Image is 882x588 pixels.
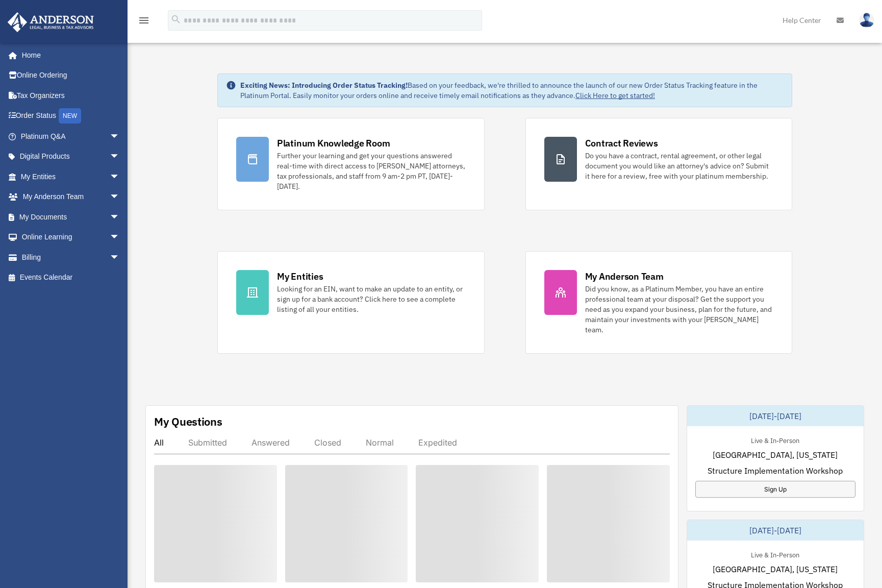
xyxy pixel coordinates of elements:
div: Do you have a contract, rental agreement, or other legal document you would like an attorney's ad... [585,151,774,181]
div: Closed [314,437,341,448]
div: Based on your feedback, we're thrilled to announce the launch of our new Order Status Tracking fe... [240,80,784,101]
a: Tax Organizers [7,85,135,106]
div: [DATE]-[DATE] [687,520,864,541]
span: arrow_drop_down [110,187,130,208]
div: Live & In-Person [743,549,808,559]
a: My Anderson Teamarrow_drop_down [7,187,135,207]
a: Platinum Q&Aarrow_drop_down [7,126,135,146]
a: Order StatusNEW [7,106,135,127]
a: Home [7,45,130,65]
a: My Entities Looking for an EIN, want to make an update to an entity, or sign up for a bank accoun... [217,251,485,354]
div: Answered [251,437,290,448]
img: User Pic [859,13,874,28]
a: My Anderson Team Did you know, as a Platinum Member, you have an entire professional team at your... [525,251,793,354]
div: Did you know, as a Platinum Member, you have an entire professional team at your disposal? Get th... [585,284,774,335]
span: arrow_drop_down [110,207,130,228]
span: Structure Implementation Workshop [708,464,843,477]
strong: Exciting News: Introducing Order Status Tracking! [240,81,408,90]
div: [DATE]-[DATE] [687,406,864,426]
a: Click Here to get started! [575,91,655,100]
img: Anderson Advisors Platinum Portal [5,12,97,32]
a: Billingarrow_drop_down [7,247,135,267]
div: Normal [366,437,394,448]
div: My Questions [154,414,222,429]
a: Digital Productsarrow_drop_down [7,146,135,167]
a: Sign Up [695,481,855,498]
a: My Entitiesarrow_drop_down [7,166,135,187]
a: Platinum Knowledge Room Further your learning and get your questions answered real-time with dire... [217,118,485,210]
div: Looking for an EIN, want to make an update to an entity, or sign up for a bank account? Click her... [277,284,466,314]
a: My Documentsarrow_drop_down [7,207,135,227]
span: arrow_drop_down [110,247,130,268]
span: arrow_drop_down [110,166,130,187]
div: Further your learning and get your questions answered real-time with direct access to [PERSON_NAM... [277,151,466,191]
div: Live & In-Person [743,434,808,445]
div: Submitted [188,437,227,448]
a: Online Ordering [7,65,135,86]
span: arrow_drop_down [110,146,130,167]
span: arrow_drop_down [110,227,130,248]
div: My Anderson Team [585,270,664,283]
div: My Entities [277,270,323,283]
a: Events Calendar [7,267,135,288]
div: All [154,437,164,448]
span: [GEOGRAPHIC_DATA], [US_STATE] [713,563,838,575]
div: NEW [59,108,81,124]
span: arrow_drop_down [110,126,130,147]
i: menu [138,14,150,27]
i: search [170,14,182,25]
a: Contract Reviews Do you have a contract, rental agreement, or other legal document you would like... [525,118,793,210]
a: menu [138,18,150,27]
span: [GEOGRAPHIC_DATA], [US_STATE] [713,449,838,461]
div: Expedited [418,437,457,448]
a: Online Learningarrow_drop_down [7,227,135,248]
div: Platinum Knowledge Room [277,137,390,150]
div: Contract Reviews [585,137,658,150]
